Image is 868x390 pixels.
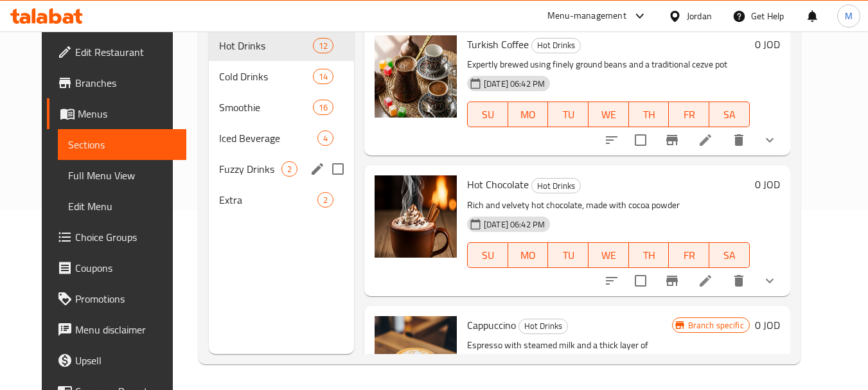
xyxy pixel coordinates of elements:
[674,246,704,265] span: FR
[479,218,550,231] span: [DATE] 06:42 PM
[669,102,709,127] button: FR
[209,154,354,184] div: Fuzzy Drinks2edit
[318,132,333,145] span: 4
[596,265,627,296] button: sort-choices
[531,38,581,53] div: Hot Drinks
[314,40,333,52] span: 12
[68,137,177,152] span: Sections
[467,315,516,335] span: Cappuccino
[47,222,187,253] a: Choice Groups
[698,273,713,288] a: Edit menu item
[669,242,709,268] button: FR
[532,179,580,193] span: Hot Drinks
[629,102,669,127] button: TH
[687,9,712,23] div: Jordan
[68,168,177,183] span: Full Menu View
[58,160,187,191] a: Full Menu View
[479,78,550,90] span: [DATE] 06:42 PM
[313,69,333,84] div: items
[308,159,327,179] button: edit
[219,38,313,53] span: Hot Drinks
[75,322,177,337] span: Menu disclaimer
[762,273,777,288] svg: Show Choices
[47,345,187,376] a: Upsell
[75,75,177,91] span: Branches
[683,319,749,332] span: Branch specific
[709,242,750,268] button: SA
[634,246,664,265] span: TH
[627,267,654,294] span: Select to update
[47,283,187,314] a: Promotions
[548,102,589,127] button: TU
[209,184,354,215] div: Extra2
[553,246,583,265] span: TU
[634,105,664,124] span: TH
[313,38,333,53] div: items
[467,337,672,369] p: Espresso with steamed milk and a thick layer of frothy foam
[209,92,354,123] div: Smoothie16
[589,242,629,268] button: WE
[627,127,654,154] span: Select to update
[209,61,354,92] div: Cold Drinks14
[473,105,503,124] span: SU
[318,194,333,206] span: 2
[714,246,745,265] span: SA
[75,229,177,245] span: Choice Groups
[674,105,704,124] span: FR
[467,102,508,127] button: SU
[532,38,580,53] span: Hot Drinks
[755,35,780,53] h6: 0 JOD
[467,197,750,213] p: Rich and velvety hot chocolate, made with cocoa powder
[47,37,187,67] a: Edit Restaurant
[467,35,529,54] span: Turkish Coffee
[209,123,354,154] div: Iced Beverage4
[723,265,754,296] button: delete
[314,71,333,83] span: 14
[594,246,624,265] span: WE
[219,130,317,146] span: Iced Beverage
[754,265,785,296] button: show more
[547,8,626,24] div: Menu-management
[78,106,177,121] span: Menus
[209,25,354,220] nav: Menu sections
[47,98,187,129] a: Menus
[698,132,713,148] a: Edit menu item
[314,102,333,114] span: 16
[47,67,187,98] a: Branches
[467,242,508,268] button: SU
[754,125,785,155] button: show more
[209,30,354,61] div: Hot Drinks12
[755,316,780,334] h6: 0 JOD
[47,253,187,283] a: Coupons
[219,100,313,115] span: Smoothie
[282,163,297,175] span: 2
[723,125,754,155] button: delete
[508,242,549,268] button: MO
[375,35,457,118] img: Turkish Coffee
[531,178,581,193] div: Hot Drinks
[553,105,583,124] span: TU
[219,69,313,84] span: Cold Drinks
[313,100,333,115] div: items
[589,102,629,127] button: WE
[219,192,317,208] div: Extra
[467,175,529,194] span: Hot Chocolate
[75,291,177,306] span: Promotions
[596,125,627,155] button: sort-choices
[219,161,281,177] span: Fuzzy Drinks
[281,161,297,177] div: items
[508,102,549,127] button: MO
[467,57,750,73] p: Expertly brewed using finely ground beans and a traditional cezve pot
[75,260,177,276] span: Coupons
[75,353,177,368] span: Upsell
[594,105,624,124] span: WE
[657,125,687,155] button: Branch-specific-item
[762,132,777,148] svg: Show Choices
[657,265,687,296] button: Branch-specific-item
[629,242,669,268] button: TH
